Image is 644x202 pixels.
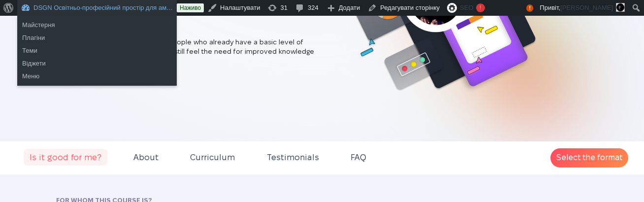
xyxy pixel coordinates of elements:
[17,57,177,70] a: Віджети
[476,3,485,12] div: !
[17,19,177,32] a: Майстерня
[49,37,314,67] p: The course is primarily designed for people who already have a basic level of skills and understa...
[261,149,325,166] span: Testimonials
[17,44,177,57] a: Теми
[16,147,115,168] a: Is it good for me?
[550,148,628,168] a: Select the format
[17,32,177,44] a: Плагіни
[120,147,172,168] a: About
[184,149,241,166] span: Curriculum
[177,3,204,12] a: Наживо
[526,4,533,12] span: !
[560,4,613,11] span: [PERSON_NAME]
[460,4,473,11] span: SEO
[128,149,164,166] span: About
[17,16,177,47] ul: DSGN Освітньо-професійний простір для ам…
[176,147,249,168] a: Curriculum
[24,149,107,166] span: Is it good for me?
[17,41,177,86] ul: DSGN Освітньо-професійний простір для ам…
[345,149,372,166] span: FAQ
[337,147,380,168] a: FAQ
[17,70,177,83] a: Меню
[253,147,333,168] a: Testimonials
